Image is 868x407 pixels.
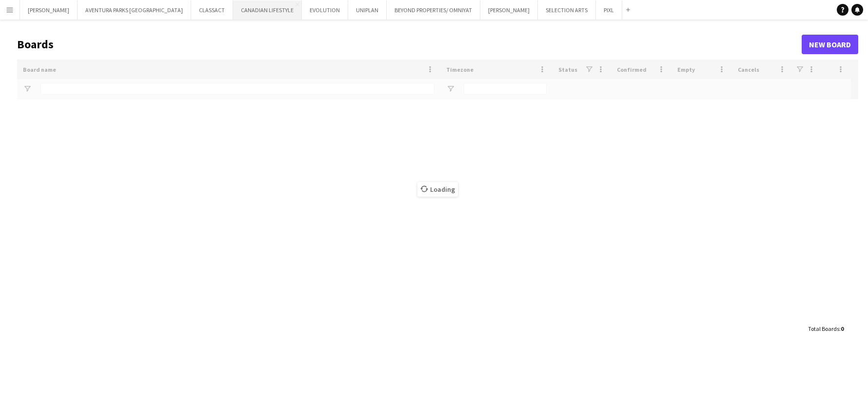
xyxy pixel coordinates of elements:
[387,0,480,20] button: BEYOND PROPERTIES/ OMNIYAT
[538,0,596,20] button: SELECTION ARTS
[808,319,844,338] div: :
[348,0,387,20] button: UNIPLAN
[808,325,839,332] span: Total Boards
[480,0,538,20] button: [PERSON_NAME]
[233,0,302,20] button: CANADIAN LIFESTYLE
[191,0,233,20] button: CLASSACT
[802,35,858,54] a: New Board
[17,37,802,52] h1: Boards
[596,0,622,20] button: PIXL
[20,0,78,20] button: [PERSON_NAME]
[841,325,844,332] span: 0
[417,182,458,197] span: Loading
[78,0,191,20] button: AVENTURA PARKS [GEOGRAPHIC_DATA]
[302,0,348,20] button: EVOLUTION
